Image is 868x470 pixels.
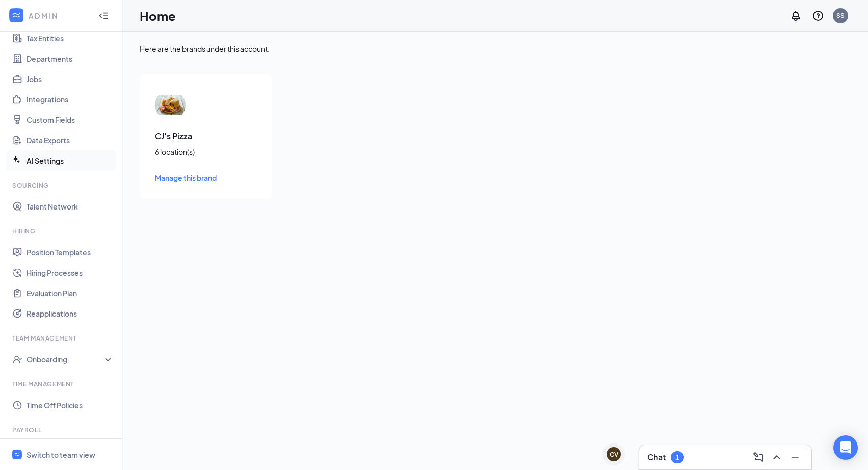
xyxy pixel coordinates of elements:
div: Time Management [12,380,112,388]
svg: UserCheck [12,354,22,364]
h3: CJ's Pizza [155,130,257,142]
h3: Chat [647,452,666,463]
svg: Minimize [789,451,801,463]
button: ChevronUp [769,449,785,465]
div: SS [836,11,845,20]
a: Tax Entities [27,28,114,48]
button: Minimize [787,449,803,465]
a: Integrations [27,89,114,110]
svg: WorkstreamLogo [14,451,20,458]
a: Hiring Processes [27,263,114,283]
a: Time Off Policies [27,395,114,415]
div: Open Intercom Messenger [833,435,858,460]
a: Manage this brand [155,172,257,184]
svg: QuestionInfo [812,10,824,22]
svg: WorkstreamLogo [11,10,21,20]
a: Position Templates [27,242,114,263]
a: AI Settings [27,150,114,171]
div: CV [610,450,618,459]
img: CJ's Pizza logo [155,90,186,120]
a: Custom Fields [27,110,114,130]
a: Jobs [27,69,114,89]
h1: Home [140,7,176,24]
div: Switch to team view [27,450,95,460]
a: Departments [27,48,114,69]
a: Evaluation Plan [27,283,114,303]
span: Manage this brand [155,173,217,182]
a: Data Exports [27,130,114,150]
div: Hiring [12,227,112,236]
div: 6 location(s) [155,147,257,157]
svg: ChevronUp [771,451,783,463]
svg: Collapse [98,11,109,21]
button: ComposeMessage [750,449,767,465]
div: ADMIN [29,11,89,21]
div: Payroll [12,426,112,434]
div: 1 [675,453,679,462]
a: Talent Network [27,196,114,217]
div: Team Management [12,334,112,343]
a: Reapplications [27,303,114,324]
div: Sourcing [12,181,112,190]
div: Onboarding [27,354,105,364]
svg: Notifications [790,10,802,22]
div: Here are the brands under this account. [140,44,851,54]
svg: ComposeMessage [752,451,765,463]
